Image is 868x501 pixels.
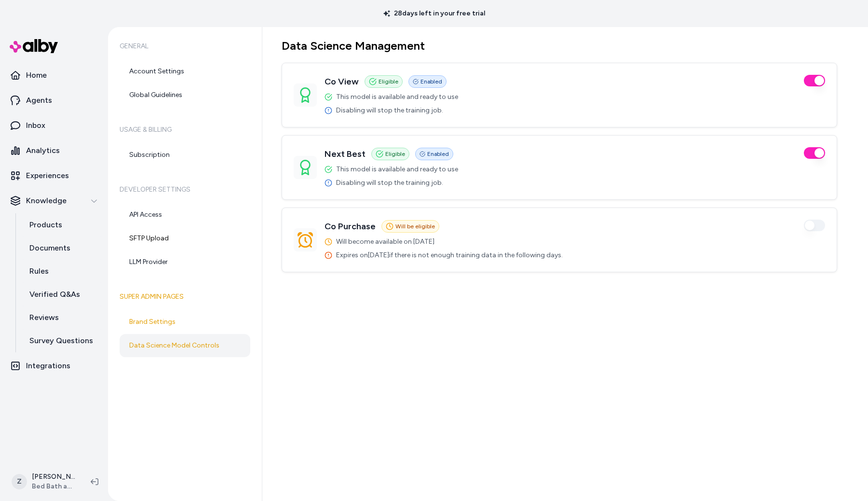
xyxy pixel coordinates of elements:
p: Rules [29,265,49,277]
img: alby Logo [10,39,58,53]
p: Agents [26,95,52,106]
a: Brand Settings [120,310,250,334]
a: Agents [4,89,104,112]
a: API Access [120,203,250,226]
a: SFTP Upload [120,227,250,250]
span: Eligible [385,150,405,158]
a: Inbox [4,114,104,137]
p: Verified Q&As [29,289,80,300]
p: Experiences [26,170,69,181]
p: Analytics [26,145,60,156]
h6: Usage & Billing [120,116,250,143]
a: Global Guidelines [120,83,250,107]
h6: General [120,33,250,60]
span: Expires on [DATE] if there is not enough training data in the following days. [336,250,563,260]
p: [PERSON_NAME] [32,472,75,482]
span: Eligible [379,78,398,85]
a: Documents [20,237,104,260]
span: Enabled [427,150,449,158]
button: Z[PERSON_NAME]Bed Bath and Beyond [6,466,83,497]
h6: Developer Settings [120,176,250,203]
a: Analytics [4,139,104,162]
h3: Co Purchase [325,220,376,233]
p: Knowledge [26,195,67,207]
span: This model is available and ready to use [336,165,458,174]
span: Z [12,474,27,489]
a: LLM Provider [120,250,250,274]
p: Documents [29,242,70,254]
a: Rules [20,260,104,283]
a: Reviews [20,306,104,329]
p: Inbox [26,120,45,131]
a: Survey Questions [20,329,104,352]
a: Experiences [4,164,104,187]
h6: Super Admin Pages [120,283,250,310]
a: Verified Q&As [20,283,104,306]
a: Products [20,213,104,237]
span: This model is available and ready to use [336,92,458,102]
span: Enabled [420,78,442,85]
button: Knowledge [4,189,104,212]
a: Home [4,64,104,87]
p: Products [29,219,62,231]
p: 28 days left in your free trial [378,9,491,18]
a: Subscription [120,143,250,167]
a: Data Science Model Controls [120,334,250,357]
span: Will be eligible [395,223,435,230]
p: Reviews [29,312,59,323]
span: Disabling will stop the training job. [336,178,443,188]
h1: Data Science Management [282,39,837,53]
a: Integrations [4,354,104,377]
p: Survey Questions [29,335,93,347]
h3: Next Best [325,147,366,161]
span: Bed Bath and Beyond [32,482,75,491]
span: Will become available on [DATE] [336,237,434,247]
span: Disabling will stop the training job. [336,106,443,115]
h3: Co View [325,75,359,88]
p: Home [26,70,47,81]
p: Integrations [26,360,70,372]
a: Account Settings [120,60,250,83]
